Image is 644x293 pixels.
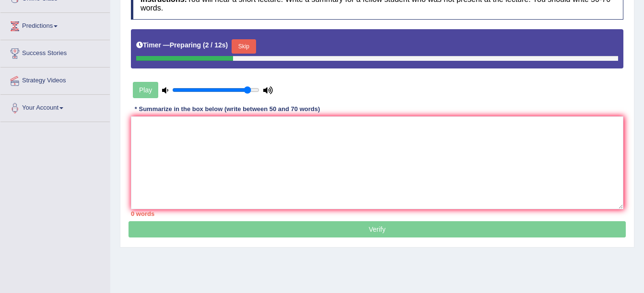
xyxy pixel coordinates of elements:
a: Success Stories [0,40,110,64]
div: * Summarize in the box below (write between 50 and 70 words) [131,104,324,113]
a: Strategy Videos [0,68,110,91]
b: Preparing [170,41,201,49]
a: Your Account [0,95,110,119]
a: Predictions [0,13,110,37]
div: 0 words [131,209,623,218]
b: ( [203,41,205,49]
h5: Timer — [136,42,228,49]
b: ) [226,41,228,49]
button: Skip [232,39,256,54]
b: 2 / 12s [205,41,226,49]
